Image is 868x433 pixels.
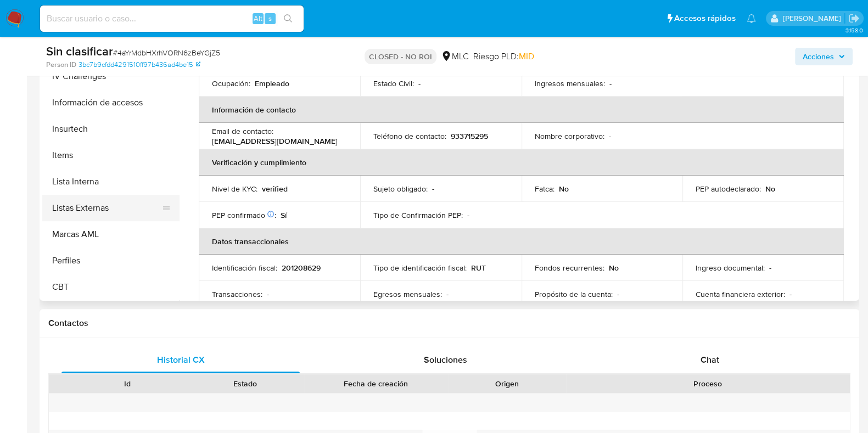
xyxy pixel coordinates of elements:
[42,116,180,142] button: Insurtech
[535,263,604,273] p: Fondos recurrentes :
[42,274,180,300] button: CBT
[609,263,619,273] p: No
[46,60,76,70] b: Person ID
[212,184,257,194] p: Nivel de KYC :
[424,353,467,366] span: Soluciones
[473,50,534,63] span: Riesgo PLD:
[747,14,756,23] a: Notificaciones
[848,13,860,24] a: Salir
[48,318,850,329] h1: Contactos
[696,263,765,273] p: Ingreso documental :
[795,48,853,65] button: Acciones
[42,221,180,248] button: Marcas AML
[42,89,180,116] button: Información de accesos
[365,49,436,64] p: CLOSED - NO ROI
[113,47,220,58] span: # 4aYrMdbHXrhVORN6zBeYGjZ5
[42,195,171,221] button: Listas Externas
[254,13,262,24] span: Alt
[262,184,288,194] p: verified
[674,13,736,24] span: Accesos rápidos
[609,131,611,141] p: -
[535,289,613,299] p: Propósito de la cuenta :
[803,48,834,65] span: Acciones
[535,184,555,194] p: Fatca :
[212,78,250,88] p: Ocupación :
[701,353,719,366] span: Chat
[535,131,604,141] p: Nombre corporativo :
[373,184,428,194] p: Sujeto obligado :
[446,289,449,299] p: -
[42,248,180,274] button: Perfiles
[769,263,771,273] p: -
[267,289,269,299] p: -
[199,228,844,255] th: Datos transaccionales
[268,13,272,24] span: s
[312,378,440,389] div: Fecha de creación
[535,78,605,88] p: Ingresos mensuales :
[373,263,467,273] p: Tipo de identificación fiscal :
[79,60,200,70] a: 3bc7b9cfdd4291510ff97b436ad4be15
[199,97,844,123] th: Información de contacto
[212,210,276,220] p: PEP confirmado :
[765,184,775,194] p: No
[212,126,273,136] p: Email de contacto :
[46,42,113,60] b: Sin clasificar
[373,78,414,88] p: Estado Civil :
[373,289,442,299] p: Egresos mensuales :
[789,289,792,299] p: -
[519,50,534,63] span: MID
[471,263,486,273] p: RUT
[373,131,446,141] p: Teléfono de contacto :
[212,289,262,299] p: Transacciones :
[467,210,469,220] p: -
[373,210,463,220] p: Tipo de Confirmación PEP :
[255,78,289,88] p: Empleado
[696,184,761,194] p: PEP autodeclarado :
[782,13,844,24] p: camilafernanda.paredessaldano@mercadolibre.cl
[451,131,488,141] p: 933715295
[40,12,304,26] input: Buscar usuario o caso...
[157,353,205,366] span: Historial CX
[574,378,842,389] div: Proceso
[277,11,299,26] button: search-icon
[212,136,338,146] p: [EMAIL_ADDRESS][DOMAIN_NAME]
[617,289,619,299] p: -
[42,142,180,168] button: Items
[212,263,277,273] p: Identificación fiscal :
[456,378,558,389] div: Origen
[418,78,421,88] p: -
[282,263,321,273] p: 201208629
[42,63,180,89] button: IV Challenges
[42,168,180,195] button: Lista Interna
[609,78,612,88] p: -
[432,184,434,194] p: -
[845,26,863,35] span: 3.158.0
[199,149,844,176] th: Verificación y cumplimiento
[696,289,785,299] p: Cuenta financiera exterior :
[559,184,569,194] p: No
[194,378,296,389] div: Estado
[441,50,469,63] div: MLC
[281,210,287,220] p: Sí
[76,378,178,389] div: Id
